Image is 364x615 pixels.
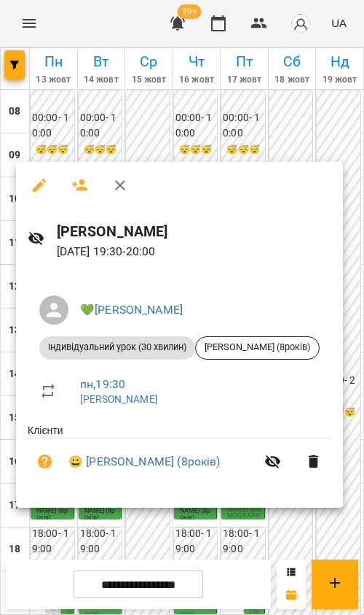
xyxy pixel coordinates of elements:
h6: [PERSON_NAME] [57,220,331,243]
p: [DATE] 19:30 - 20:00 [57,243,331,260]
a: 💚[PERSON_NAME] [80,303,183,317]
a: 😀 [PERSON_NAME] (8років) [68,453,221,471]
a: пн , 19:30 [80,377,125,391]
ul: Клієнти [28,423,331,491]
div: [PERSON_NAME] (8років) [195,336,320,360]
button: Візит ще не сплачено. Додати оплату? [28,444,63,479]
span: [PERSON_NAME] (8років) [196,341,319,354]
span: Індивідуальний урок (30 хвилин) [39,341,195,354]
a: [PERSON_NAME] [80,393,158,405]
